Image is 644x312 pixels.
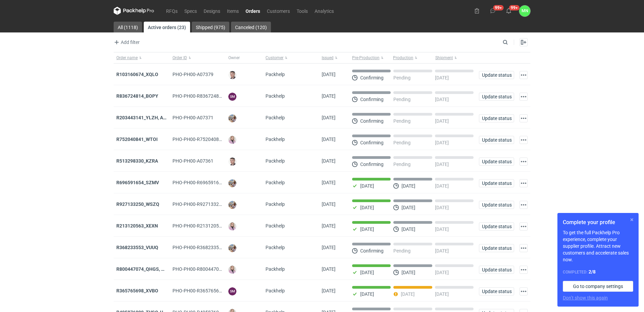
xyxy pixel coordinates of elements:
[266,288,285,293] span: Packhelp
[116,137,158,142] a: R752040841_WTOI
[435,226,449,232] p: [DATE]
[393,140,411,145] p: Pending
[501,38,523,46] input: Search
[116,223,158,229] a: R213120563_XEXN
[563,229,633,263] p: To get the full Packhelp Pro experience, complete your supplier profile. Attract new customers an...
[172,288,239,293] span: PHO-PH00-R365765698_XVBO
[224,7,242,15] a: Items
[360,183,374,189] p: [DATE]
[520,179,528,187] button: Actions
[401,183,415,189] p: [DATE]
[144,22,190,32] a: Active orders (23)
[172,223,238,229] span: PHO-PH00-R213120563_XEXN
[435,140,449,145] p: [DATE]
[360,162,384,167] p: Confirming
[393,118,411,124] p: Pending
[266,158,285,164] span: Packhelp
[163,7,181,15] a: RFQs
[479,266,514,274] button: Update status
[435,75,449,80] p: [DATE]
[228,93,236,101] figcaption: SM
[487,5,498,16] button: 99+
[482,246,511,250] span: Update status
[116,158,158,164] a: R513298330_KZRA
[322,115,336,120] span: 13/10/2025
[563,294,608,301] button: Don’t show this again
[116,180,159,185] strong: R696591654_SZMV
[360,248,384,254] p: Confirming
[482,94,511,99] span: Update status
[172,158,213,164] span: PHO-PH00-A07361
[172,115,213,120] span: PHO-PH00-A07371
[482,73,511,77] span: Update status
[479,71,514,79] button: Update status
[482,181,511,186] span: Update status
[293,7,311,15] a: Tools
[360,226,374,232] p: [DATE]
[520,222,528,231] button: Actions
[266,137,285,142] span: Packhelp
[519,5,530,17] div: Małgorzata Nowotna
[479,222,514,231] button: Update status
[322,93,336,99] span: 14/10/2025
[172,245,239,250] span: PHO-PH00-R368233553_VUUQ
[228,114,236,122] img: Michał Palasek
[266,93,285,99] span: Packhelp
[435,270,449,275] p: [DATE]
[228,179,236,187] img: Michał Palasek
[479,136,514,144] button: Update status
[519,5,530,17] figcaption: MN
[360,97,384,102] p: Confirming
[116,55,138,61] span: Order name
[242,7,263,15] a: Orders
[479,93,514,101] button: Update status
[322,180,336,185] span: 10/10/2025
[401,226,415,232] p: [DATE]
[172,201,239,207] span: PHO-PH00-R927133250_WSZQ
[482,202,511,207] span: Update status
[360,270,374,275] p: [DATE]
[266,72,285,77] span: Packhelp
[181,7,200,15] a: Specs
[322,201,336,207] span: 09/10/2025
[520,136,528,144] button: Actions
[172,72,213,77] span: PHO-PH00-A07379
[266,201,285,207] span: Packhelp
[228,136,236,144] img: Klaudia Wiśniewska
[393,55,413,61] span: Production
[482,116,511,121] span: Update status
[263,52,319,63] button: Customer
[352,55,379,61] span: Pre-Production
[266,55,283,61] span: Customer
[520,158,528,166] button: Actions
[482,138,511,142] span: Update status
[401,291,415,297] p: [DATE]
[482,224,511,229] span: Update status
[192,22,229,32] a: Shipped (975)
[322,288,336,293] span: 07/10/2025
[116,266,202,272] strong: R800447074_QHGS, NYZC, DXPA, QBLZ
[482,159,511,164] span: Update status
[322,55,333,61] span: Issued
[228,71,236,79] img: Maciej Sikora
[116,93,158,99] a: R836724814_BOPY
[393,248,411,254] p: Pending
[360,75,384,80] p: Confirming
[589,269,596,274] strong: 2 / 8
[503,5,514,16] button: 99+
[479,179,514,187] button: Update status
[200,7,224,15] a: Designs
[228,55,240,61] span: Owner
[482,289,511,294] span: Update status
[231,22,271,32] a: Canceled (120)
[228,222,236,231] img: Klaudia Wiśniewska
[112,38,140,46] button: Add filter
[435,162,449,167] p: [DATE]
[322,137,336,142] span: 10/10/2025
[479,114,514,122] button: Update status
[520,114,528,122] button: Actions
[116,245,158,250] a: R368233553_VUUQ
[172,137,238,142] span: PHO-PH00-R752040841_WTOI
[563,218,633,226] h1: Complete your profile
